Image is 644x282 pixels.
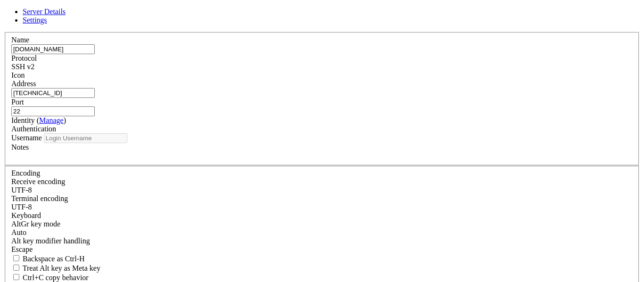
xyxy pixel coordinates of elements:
[37,116,66,124] span: ( )
[23,8,66,16] a: Server Details
[11,264,100,272] label: Whether the Alt key acts as a Meta key or as a distinct Alt key.
[11,71,25,79] label: Icon
[11,186,633,194] div: UTF-8
[11,88,95,98] input: Host Name or IP
[4,4,520,12] x-row: Connecting [TECHNICAL_ID]...
[44,133,127,143] input: Login Username
[11,44,95,54] input: Server Name
[11,245,33,253] span: Escape
[11,203,32,211] span: UTF-8
[11,63,34,71] span: SSH v2
[11,177,65,185] label: Set the expected encoding for data received from the host. If the encodings do not match, visual ...
[11,143,29,151] label: Notes
[13,255,19,261] input: Backspace as Ctrl-H
[11,203,633,211] div: UTF-8
[11,106,95,116] input: Port Number
[39,116,64,124] a: Manage
[23,264,100,272] span: Treat Alt key as Meta key
[11,80,36,88] label: Address
[23,16,47,24] a: Settings
[11,274,89,282] label: Ctrl-C copies if true, send ^C to host if false. Ctrl-Shift-C sends ^C to host if true, copies if...
[11,116,66,124] label: Identity
[23,274,89,282] span: Ctrl+C copy behavior
[11,228,633,237] div: Auto
[11,134,42,142] label: Username
[11,98,24,106] label: Port
[4,12,8,21] div: (0, 1)
[11,237,90,245] label: Controls how the Alt key is handled. Escape: Send an ESC prefix. 8-Bit: Add 128 to the typed char...
[11,211,41,219] label: Keyboard
[11,245,633,254] div: Escape
[11,228,26,236] span: Auto
[11,54,37,62] label: Protocol
[11,63,633,71] div: SSH v2
[11,220,60,228] label: Set the expected encoding for data received from the host. If the encodings do not match, visual ...
[11,255,85,263] label: If true, the backspace should send BS ('\x08', aka ^H). Otherwise the backspace key should send '...
[11,194,68,202] label: The default terminal encoding. ISO-2022 enables character map translations (like graphics maps). ...
[13,265,19,271] input: Treat Alt key as Meta key
[13,274,19,280] input: Ctrl+C copy behavior
[23,255,85,263] span: Backspace as Ctrl-H
[11,36,29,44] label: Name
[11,169,40,177] label: Encoding
[11,125,56,133] label: Authentication
[11,186,32,194] span: UTF-8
